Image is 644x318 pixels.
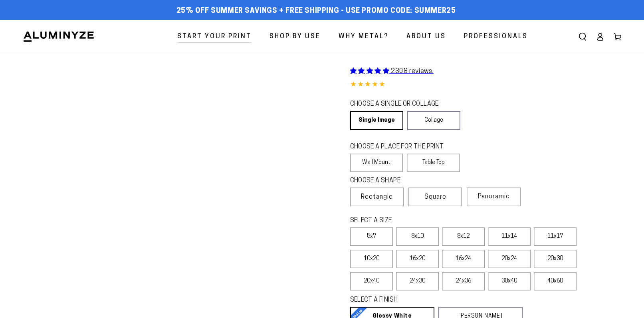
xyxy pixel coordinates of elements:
[534,227,577,246] label: 11x17
[488,227,531,246] label: 11x14
[264,26,327,47] a: Shop By Use
[407,111,460,130] a: Collage
[458,26,534,47] a: Professionals
[488,250,531,268] label: 20x24
[350,68,434,75] a: 2308 reviews.
[350,227,393,246] label: 5x7
[574,28,591,45] summary: Search our site
[350,296,503,305] legend: SELECT A FINISH
[339,31,388,43] span: Why Metal?
[333,26,394,47] a: Why Metal?
[23,31,95,43] img: Aluminyze
[442,250,485,268] label: 16x24
[177,31,252,43] span: Start Your Print
[171,26,258,47] a: Start Your Print
[176,7,456,16] span: 25% off Summer Savings + Free Shipping - Use Promo Code: SUMMER25
[442,272,485,290] label: 24x36
[350,142,453,152] legend: CHOOSE A PLACE FOR THE PRINT
[400,26,452,47] a: About Us
[350,272,393,290] label: 20x40
[350,100,453,109] legend: CHOOSE A SINGLE OR COLLAGE
[407,154,460,172] label: Table Top
[350,250,393,268] label: 10x20
[361,192,393,202] span: Rectangle
[350,176,454,186] legend: CHOOSE A SHAPE
[396,272,439,290] label: 24x30
[488,272,531,290] label: 30x40
[534,272,577,290] label: 40x60
[350,79,622,91] div: 4.85 out of 5.0 stars
[269,31,321,43] span: Shop By Use
[424,192,446,202] span: Square
[442,227,485,246] label: 8x12
[406,31,446,43] span: About Us
[350,111,403,130] a: Single Image
[350,216,510,225] legend: SELECT A SIZE
[396,250,439,268] label: 16x20
[396,227,439,246] label: 8x10
[391,68,434,75] span: 2308 reviews.
[464,31,528,43] span: Professionals
[478,194,510,200] span: Panoramic
[350,154,403,172] label: Wall Mount
[534,250,577,268] label: 20x30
